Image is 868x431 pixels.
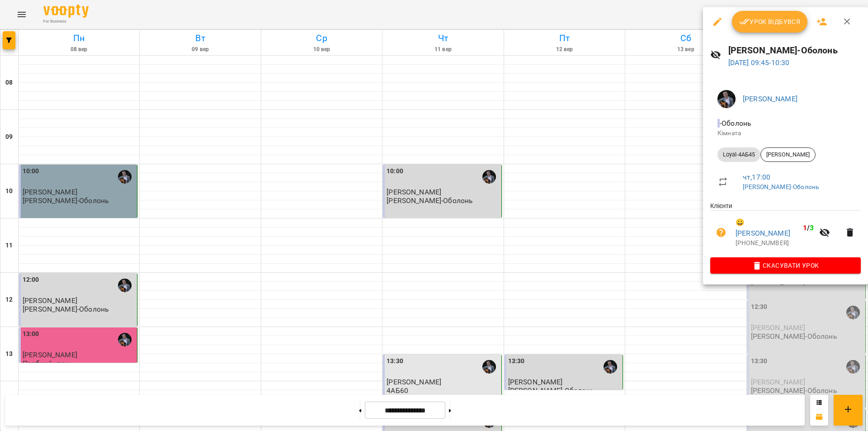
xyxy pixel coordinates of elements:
[717,260,854,271] span: Скасувати Урок
[717,151,760,159] span: Loyal-4АБ45
[732,11,808,33] button: Урок відбувся
[710,257,861,274] button: Скасувати Урок
[743,183,819,190] a: [PERSON_NAME]-Оболонь
[710,222,732,243] button: Візит ще не сплачено. Додати оплату?
[761,151,815,159] span: [PERSON_NAME]
[803,223,807,232] span: 1
[760,147,816,162] div: [PERSON_NAME]
[717,129,854,138] p: Кімната
[803,223,814,232] b: /
[743,95,797,103] a: [PERSON_NAME]
[717,90,736,108] img: d409717b2cc07cfe90b90e756120502c.jpg
[736,217,799,238] a: 😀 [PERSON_NAME]
[736,239,814,248] p: [PHONE_NUMBER]
[810,223,814,232] span: 3
[728,43,861,57] h6: [PERSON_NAME]-Оболонь
[717,119,753,128] span: - Оболонь
[743,173,770,181] a: чт , 17:00
[739,16,801,27] span: Урок відбувся
[710,201,861,257] ul: Клієнти
[728,58,790,67] a: [DATE] 09:45-10:30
